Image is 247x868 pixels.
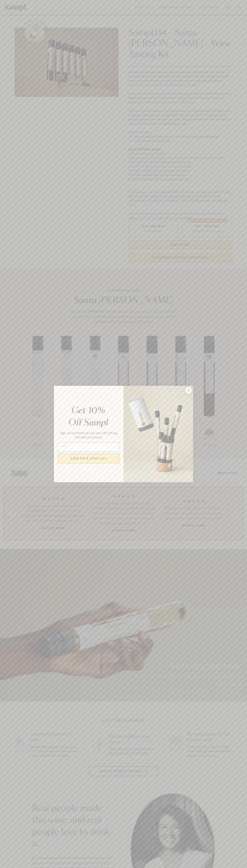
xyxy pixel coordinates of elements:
button: Close dialog [185,387,192,393]
em: Get 10% Off Sampl [68,406,108,427]
input: Email [58,443,120,452]
button: SIGN UP & SAVE 10% [58,453,120,463]
span: Sign up for priority access and 10% off any one-time purchases. [60,431,117,439]
img: 96933287-25a1-481a-a6d8-4dd623390dc6.png [123,386,193,482]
